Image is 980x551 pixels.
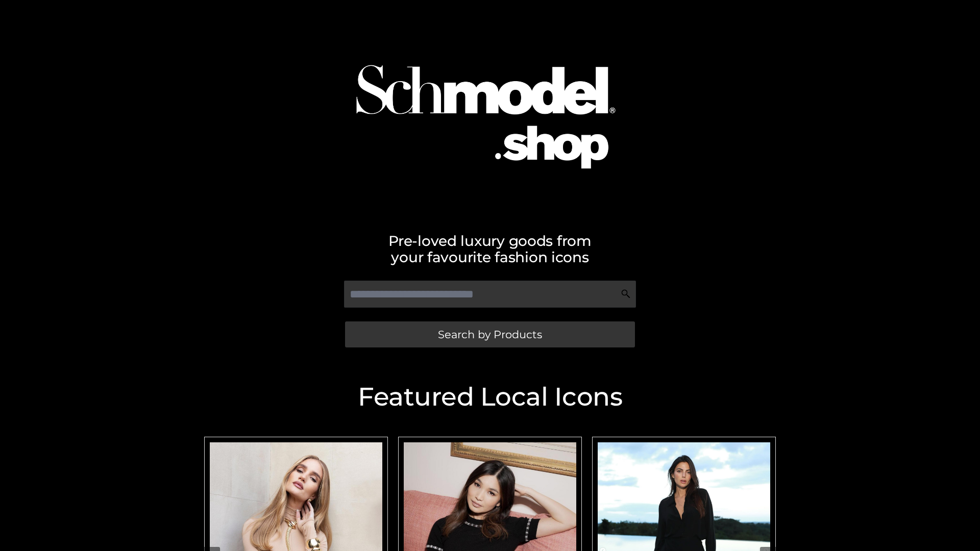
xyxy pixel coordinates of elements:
img: Search Icon [621,289,631,299]
a: Search by Products [345,321,635,347]
h2: Featured Local Icons​ [199,384,781,410]
h2: Pre-loved luxury goods from your favourite fashion icons [199,233,781,265]
span: Search by Products [438,329,542,340]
